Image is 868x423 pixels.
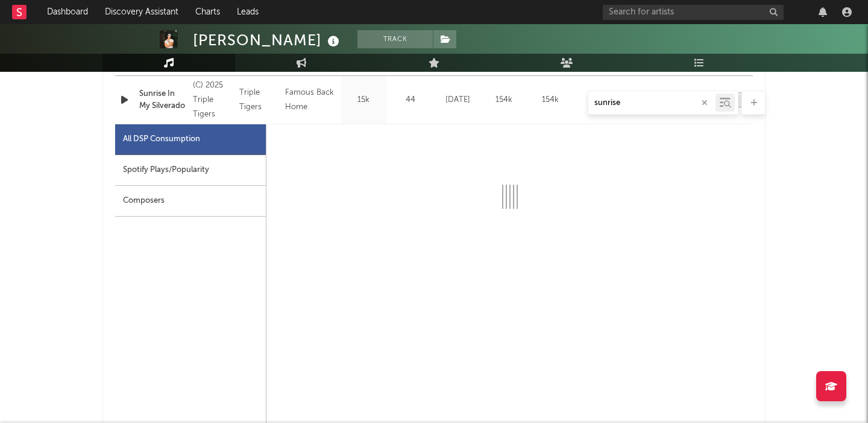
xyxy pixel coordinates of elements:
div: All DSP Consumption [115,124,266,155]
input: Search by song name or URL [588,98,715,108]
div: Famous Back Home [285,86,338,115]
div: [PERSON_NAME] [193,30,342,50]
button: Track [357,30,433,48]
input: Search for artists [603,5,784,20]
div: Spotify Plays/Popularity [115,155,266,186]
div: Composers [115,186,266,217]
div: All DSP Consumption [123,132,200,147]
div: (C) 2025 Triple Tigers [193,78,233,122]
a: Sunrise In My Silverado [139,88,187,112]
div: Triple Tigers [239,86,279,115]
